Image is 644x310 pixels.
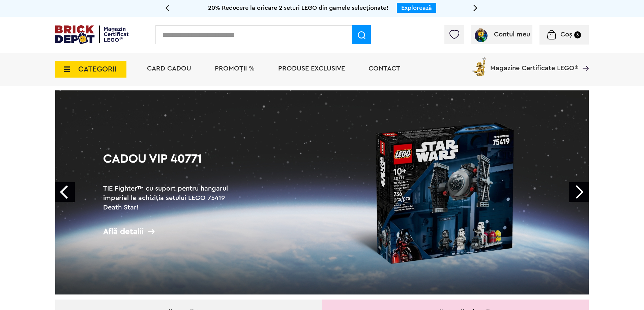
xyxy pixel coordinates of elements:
[574,31,581,38] small: 3
[369,65,400,72] a: Contact
[147,65,191,72] a: Card Cadou
[215,65,255,72] a: PROMOȚII %
[494,31,530,38] span: Contul meu
[578,56,589,63] a: Magazine Certificate LEGO®
[401,5,432,11] a: Explorează
[208,5,388,11] span: 20% Reducere la oricare 2 seturi LEGO din gamele selecționate!
[278,65,345,72] a: Produse exclusive
[103,153,238,177] h1: Cadou VIP 40771
[55,182,75,202] a: Prev
[55,90,589,294] a: Cadou VIP 40771TIE Fighter™ cu suport pentru hangarul imperial la achiziția setului LEGO 75419 De...
[569,182,589,202] a: Next
[103,184,238,212] h2: TIE Fighter™ cu suport pentru hangarul imperial la achiziția setului LEGO 75419 Death Star!
[78,65,117,73] span: CATEGORII
[490,56,578,72] span: Magazine Certificate LEGO®
[474,31,530,38] a: Contul meu
[560,31,572,38] span: Coș
[103,227,238,236] div: Află detalii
